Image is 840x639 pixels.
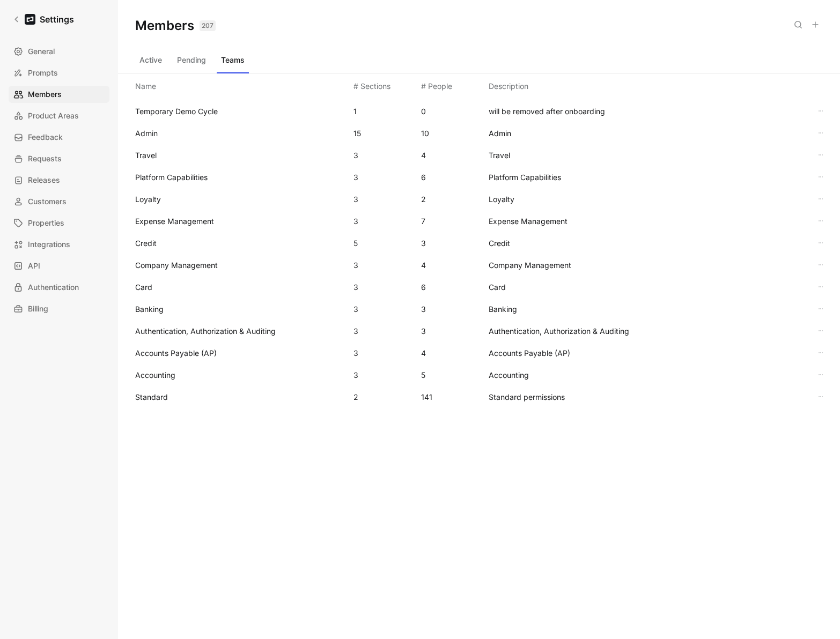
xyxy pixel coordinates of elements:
div: 3 [353,369,358,382]
span: Accounts Payable (AP) [489,347,804,360]
div: Accounts Payable (AP)34Accounts Payable (AP) [127,342,831,364]
span: Releases [28,174,60,187]
span: Integrations [28,238,70,251]
span: Temporary Demo Cycle [135,107,218,116]
span: Company Management [489,259,804,272]
span: Authentication [28,281,79,294]
span: Billing [28,302,48,315]
h1: Members [135,17,216,34]
a: Product Areas [9,107,109,124]
a: Members [9,86,109,103]
div: 5 [421,369,425,382]
span: Customers [28,195,67,208]
span: Standard [135,392,168,402]
a: Customers [9,193,109,210]
div: Card36Card [127,276,831,298]
div: 3 [353,215,358,228]
span: Travel [135,151,157,160]
span: will be removed after onboarding [489,105,804,118]
div: Loyalty32Loyalty [127,188,831,210]
a: Properties [9,214,109,232]
span: General [28,45,55,58]
div: Name [135,80,156,93]
a: API [9,257,109,274]
a: Releases [9,172,109,189]
span: Platform Capabilities [489,171,804,184]
div: 3 [421,325,426,338]
div: 141 [421,391,432,404]
span: Authentication, Authorization & Auditing [489,325,804,338]
div: 3 [421,303,426,316]
a: Requests [9,150,109,167]
div: 5 [353,237,358,250]
div: 3 [353,281,358,294]
a: Settings [9,9,78,30]
span: Credit [489,237,804,250]
a: Prompts [9,64,109,81]
div: Admin1510Admin [127,122,831,144]
div: 3 [353,325,358,338]
div: 2 [353,391,358,404]
button: Active [135,51,166,69]
div: 3 [353,193,358,206]
div: 4 [421,149,426,162]
button: Pending [173,51,210,69]
div: 15 [353,127,361,140]
span: Accounting [489,369,804,382]
a: Feedback [9,129,109,146]
div: Temporary Demo Cycle10will be removed after onboarding [127,100,831,122]
div: Credit53Credit [127,232,831,254]
div: Banking33Banking [127,298,831,320]
div: # People [421,80,452,93]
span: Banking [489,303,804,316]
span: Card [489,281,804,294]
div: 10 [421,127,429,140]
div: 3 [353,259,358,272]
div: Platform Capabilities36Platform Capabilities [127,166,831,188]
div: 3 [353,303,358,316]
span: Loyalty [135,195,161,204]
span: API [28,259,40,272]
span: Members [28,88,62,101]
span: Standard permissions [489,391,804,404]
span: Requests [28,152,62,165]
div: Travel34Travel [127,144,831,166]
span: Properties [28,217,64,229]
div: 6 [421,171,426,184]
span: Credit [135,239,157,248]
div: 1 [353,105,357,118]
span: Product Areas [28,109,79,122]
div: Expense Management37Expense Management [127,210,831,232]
span: Expense Management [135,217,214,226]
div: 3 [353,149,358,162]
div: 7 [421,215,425,228]
a: Authentication [9,279,109,296]
div: 4 [421,259,426,272]
div: 3 [421,237,426,250]
div: 207 [200,20,216,31]
span: Prompts [28,66,58,79]
span: Loyalty [489,193,804,206]
div: Authentication, Authorization & Auditing33Authentication, Authorization & Auditing [127,320,831,342]
a: Billing [9,300,109,317]
span: Feedback [28,131,63,144]
div: # Sections [353,80,390,93]
div: Company Management34Company Management [127,254,831,276]
span: Expense Management [489,215,804,228]
div: 3 [353,171,358,184]
div: 2 [421,193,426,206]
span: Platform Capabilities [135,173,208,182]
a: General [9,43,109,60]
span: Company Management [135,261,218,270]
span: Travel [489,149,804,162]
span: Admin [135,129,158,138]
button: Teams [217,51,249,69]
span: Accounting [135,370,175,380]
div: 0 [421,105,426,118]
div: Accounting35Accounting [127,364,831,386]
div: 3 [353,347,358,360]
span: Card [135,283,152,292]
span: Admin [489,127,804,140]
span: Banking [135,304,164,314]
div: Standard2141Standard permissions [127,386,831,408]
